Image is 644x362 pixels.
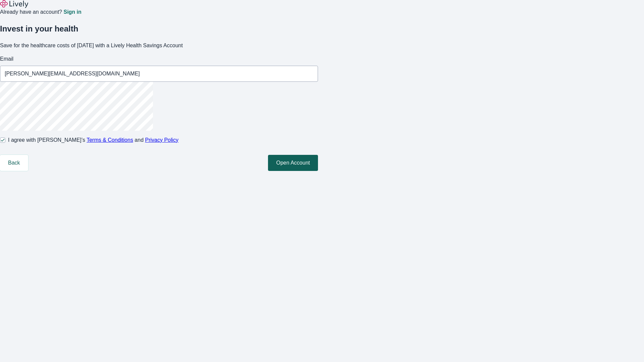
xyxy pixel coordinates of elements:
[63,9,81,15] a: Sign in
[87,137,133,143] a: Terms & Conditions
[8,136,178,144] span: I agree with [PERSON_NAME]’s and
[145,137,179,143] a: Privacy Policy
[268,155,318,171] button: Open Account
